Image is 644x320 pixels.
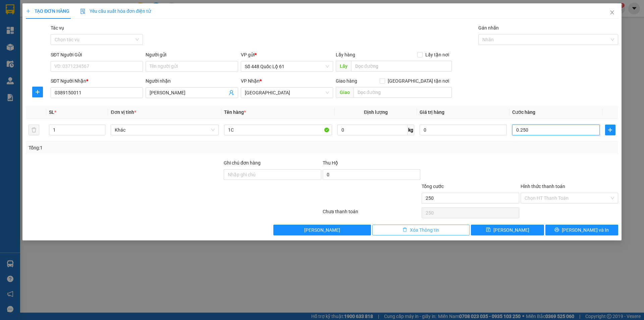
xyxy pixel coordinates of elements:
[336,78,357,84] span: Giao hàng
[402,227,407,233] span: delete
[336,87,354,98] span: Giao
[420,109,444,115] span: Giá trị hàng
[322,208,421,220] div: Chưa thanh toán
[224,160,261,166] label: Ghi chú đơn hàng
[241,78,260,84] span: VP Nhận
[336,52,355,57] span: Lấy hàng
[273,225,371,235] button: [PERSON_NAME]
[609,10,615,15] span: close
[372,225,470,235] button: deleteXóa Thông tin
[80,8,151,14] span: Yêu cầu xuất hóa đơn điện tử
[51,25,64,31] label: Tác vụ
[26,8,69,14] span: TẠO ĐƠN HÀNG
[336,61,351,72] span: Lấy
[224,125,332,135] input: VD: Bàn, Ghế
[29,125,39,135] button: delete
[115,125,215,135] span: Khác
[471,225,544,235] button: save[PERSON_NAME]
[545,225,618,235] button: printer[PERSON_NAME] và In
[408,125,414,135] span: kg
[486,227,491,233] span: save
[32,87,43,97] button: plus
[245,88,329,98] span: Phú Yên
[354,87,452,98] input: Dọc đường
[111,109,136,115] span: Đơn vị tính
[385,77,452,85] span: [GEOGRAPHIC_DATA] tận nơi
[224,109,246,115] span: Tên hàng
[146,51,238,58] div: Người gửi
[241,51,333,58] div: VP gửi
[49,109,54,115] span: SL
[605,125,615,135] button: plus
[420,125,507,135] input: 0
[493,226,529,234] span: [PERSON_NAME]
[562,226,609,234] span: [PERSON_NAME] và In
[224,169,321,180] input: Ghi chú đơn hàng
[26,9,31,13] span: plus
[29,144,249,151] div: Tổng: 1
[146,77,238,85] div: Người nhận
[229,90,234,95] span: user-add
[423,51,452,58] span: Lấy tận nơi
[605,127,615,133] span: plus
[323,160,338,166] span: Thu Hộ
[33,89,43,95] span: plus
[51,51,143,58] div: SĐT Người Gửi
[512,109,535,115] span: Cước hàng
[51,77,143,85] div: SĐT Người Nhận
[351,61,452,72] input: Dọc đường
[521,184,565,189] label: Hình thức thanh toán
[245,61,329,72] span: Số 448 Quốc Lộ 61
[304,226,340,234] span: [PERSON_NAME]
[478,25,499,31] label: Gán nhãn
[410,226,439,234] span: Xóa Thông tin
[603,3,622,22] button: Close
[80,9,86,14] img: icon
[554,227,559,233] span: printer
[364,109,388,115] span: Định lượng
[422,184,444,189] span: Tổng cước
